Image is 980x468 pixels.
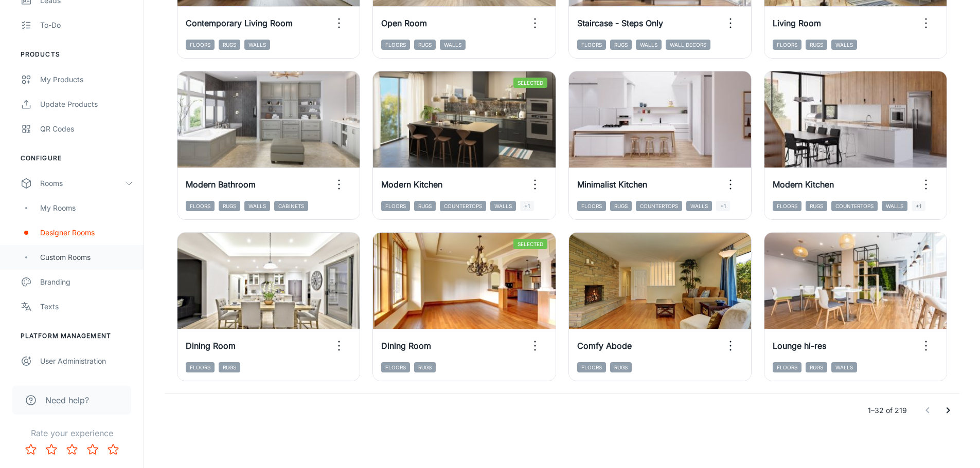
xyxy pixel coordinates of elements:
[831,362,857,372] span: Walls
[186,362,215,372] span: Floors
[103,439,123,460] button: Rate 5 star
[912,201,925,211] span: +1
[440,201,486,211] span: Countertops
[773,340,826,352] h6: Lounge hi-res
[806,362,827,372] span: Rugs
[414,40,436,50] span: Rugs
[806,201,827,211] span: Rugs
[45,394,89,406] span: Need help?
[773,178,834,191] h6: Modern Kitchen
[40,178,125,189] div: Rooms
[40,99,133,110] div: Update Products
[577,340,632,352] h6: Comfy Abode
[381,40,410,50] span: Floors
[686,201,712,211] span: Walls
[40,355,133,367] div: User Administration
[244,40,270,50] span: Walls
[440,40,466,50] span: Walls
[938,400,958,421] button: Go to next page
[610,362,632,372] span: Rugs
[8,427,135,439] p: Rate your experience
[186,201,215,211] span: Floors
[219,362,240,372] span: Rugs
[40,202,133,214] div: My Rooms
[219,201,240,211] span: Rugs
[186,17,293,29] h6: Contemporary Living Room
[666,40,710,50] span: Wall Decors
[513,78,547,88] span: Selected
[21,439,41,460] button: Rate 1 star
[773,201,801,211] span: Floors
[577,178,647,191] h6: Minimalist Kitchen
[40,74,133,85] div: My Products
[82,439,103,460] button: Rate 4 star
[381,201,410,211] span: Floors
[882,201,907,211] span: Walls
[186,340,236,352] h6: Dining Room
[381,340,431,352] h6: Dining Room
[577,201,606,211] span: Floors
[831,201,878,211] span: Countertops
[773,17,821,29] h6: Living Room
[520,201,534,211] span: +1
[381,17,427,29] h6: Open Room
[40,123,133,135] div: QR Codes
[186,178,256,191] h6: Modern Bathroom
[490,201,516,211] span: Walls
[62,439,82,460] button: Rate 3 star
[40,301,133,312] div: Texts
[40,227,133,238] div: Designer Rooms
[381,362,410,372] span: Floors
[577,40,606,50] span: Floors
[577,17,663,29] h6: Staircase - Steps Only
[831,40,857,50] span: Walls
[610,40,632,50] span: Rugs
[716,201,730,211] span: +1
[513,239,547,249] span: Selected
[636,201,682,211] span: Countertops
[773,40,801,50] span: Floors
[868,405,907,416] p: 1–32 of 219
[773,362,801,372] span: Floors
[244,201,270,211] span: Walls
[414,362,436,372] span: Rugs
[40,276,133,288] div: Branding
[806,40,827,50] span: Rugs
[186,40,215,50] span: Floors
[414,201,436,211] span: Rugs
[577,362,606,372] span: Floors
[40,20,133,31] div: To-do
[219,40,240,50] span: Rugs
[610,201,632,211] span: Rugs
[274,201,308,211] span: Cabinets
[381,178,442,191] h6: Modern Kitchen
[41,439,62,460] button: Rate 2 star
[40,252,133,263] div: Custom Rooms
[636,40,662,50] span: Walls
